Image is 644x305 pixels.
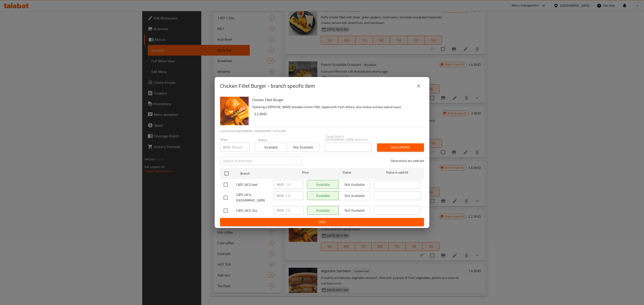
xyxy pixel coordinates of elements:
h2: Chicken Fillet Burger - branch specific item [220,82,315,90]
button: Bulk update [377,143,424,152]
p: BHD [223,144,230,150]
img: Chicken Fillet Burger [220,97,249,125]
p: BHD [277,208,284,213]
span: Price [290,170,320,175]
input: Please enter price [232,143,250,152]
h6: Chicken Fillet Burger [252,97,420,103]
p: Featuring a [PERSON_NAME] breaded chicken fillet, topped with fresh lettuce, slice cheese and lac... [252,104,420,110]
input: Please enter price [286,191,303,200]
input: Search in branches [220,156,292,165]
span: Bulk update [381,145,420,150]
span: CAFE LACO, [GEOGRAPHIC_DATA] [236,192,270,203]
button: Available [255,143,287,152]
button: close [413,81,424,91]
p: 0 branche(s) are selected [391,159,424,163]
span: Save [224,219,420,225]
p: Current time in [GEOGRAPHIC_DATA] is [DATE] 1:45:54 PM [220,129,424,133]
input: Please enter price [286,206,303,215]
input: Please enter price [286,180,303,189]
span: Status is valid till [374,170,420,175]
span: CAFE LACO, Zinj [236,208,270,213]
p: BHD [277,182,284,187]
button: Save [220,218,424,226]
p: BHD [277,193,284,198]
span: Available [257,144,285,150]
h6: 2.2 BHD [254,111,420,117]
span: Branch [240,171,287,176]
span: CAFE LACO,Seef [236,182,270,188]
span: Not available [289,144,317,150]
span: Status [324,170,370,175]
button: Not available [287,143,319,152]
